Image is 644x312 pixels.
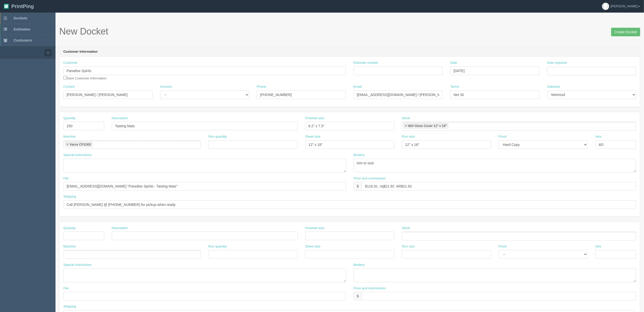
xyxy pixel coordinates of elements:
[59,26,640,37] h1: New Docket
[63,176,69,181] label: File
[70,143,91,146] div: Xerox CP1000
[305,226,324,231] label: Finished size
[354,60,378,65] label: Estimate number
[354,292,362,300] div: $
[63,134,76,139] label: Machine
[257,84,266,89] label: Phone
[63,84,75,89] label: Contact
[602,3,609,10] img: avatar_default-7531ab5dedf162e01f1e0bb0964e6a185e93c5c22dfe317fb01d7f8cd2b1632c.jpg
[354,153,365,158] label: Bindery
[354,182,362,191] div: $
[402,116,410,121] label: Stock
[63,67,346,75] input: Enter customer name
[450,60,457,65] label: Date
[499,244,507,249] label: Proof
[354,84,362,89] label: Email
[208,244,227,249] label: Run quantity
[611,28,640,36] input: Create Docket
[63,116,75,121] label: Quantity
[208,134,227,139] label: Run quantity
[354,176,386,181] label: Price and commission
[354,159,636,172] textarea: trim to size
[63,60,346,81] div: Save Customer Information
[402,244,415,249] label: Run size
[547,60,567,65] label: Date required
[450,84,459,89] label: Terms
[63,244,76,249] label: Machine
[63,226,75,231] label: Quantity
[14,27,30,31] span: Estimates
[408,124,446,128] div: 80# Gloss Cover 12" x 18"
[595,244,601,249] label: Inks
[354,263,365,267] label: Bindery
[63,263,92,267] label: Special instructions
[402,134,415,139] label: Run size
[499,134,507,139] label: Proof
[4,4,9,9] img: logo-3e63b451c926e2ac314895c53de4908e5d424f24456219fb08d385ab2e579770.png
[63,60,77,65] label: Customer
[595,134,601,139] label: Inks
[63,194,76,199] label: Shipping
[160,84,172,89] label: Account
[305,134,321,139] label: Sheet size
[305,116,324,121] label: Finished size
[305,244,321,249] label: Sheet size
[112,116,128,121] label: Description
[63,304,76,309] label: Shipping
[14,38,32,42] span: Customers
[14,16,27,20] span: Dockets
[402,226,410,231] label: Stock
[63,153,92,158] label: Special instructions
[60,47,640,57] header: Customer Information
[112,226,128,231] label: Description
[547,84,560,89] label: Salesrep
[354,286,386,291] label: Price and commission
[63,286,69,291] label: File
